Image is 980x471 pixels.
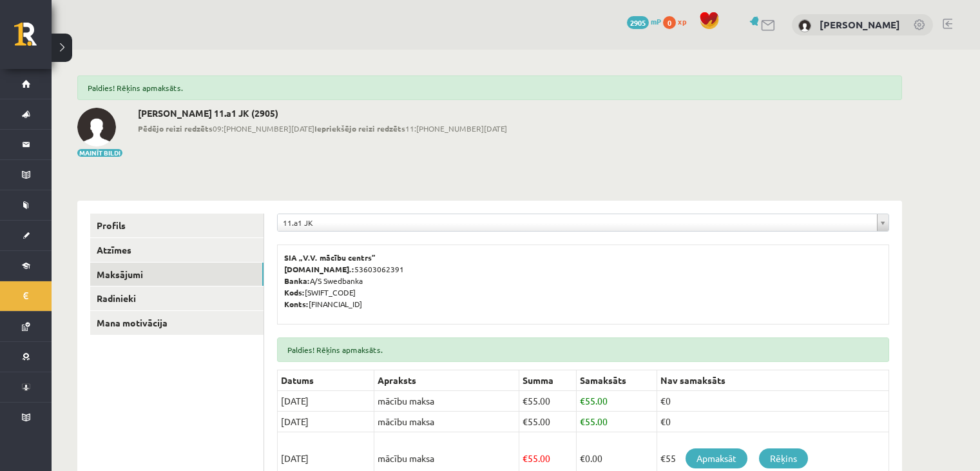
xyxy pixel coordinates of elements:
a: Radinieki [90,286,264,310]
span: 11.a1 JK [283,214,872,231]
a: Mana motivācija [90,311,264,335]
span: € [523,395,528,406]
a: Maksājumi [90,263,264,286]
span: mP [651,16,661,26]
img: Anete Krastiņa [77,108,116,146]
span: 0 [663,16,676,29]
td: mācību maksa [374,412,519,432]
span: xp [678,16,686,26]
button: Mainīt bildi [77,149,122,157]
a: [PERSON_NAME] [820,18,900,31]
th: Datums [278,370,374,391]
a: Atzīmes [90,238,264,262]
b: Iepriekšējo reizi redzēts [314,123,405,134]
th: Apraksts [374,370,519,391]
a: Profils [90,214,264,237]
td: [DATE] [278,412,374,432]
th: Nav samaksāts [657,370,889,391]
td: 55.00 [519,391,577,412]
td: €0 [657,412,889,432]
span: € [580,416,585,427]
span: 2905 [627,16,649,29]
span: € [523,452,528,464]
h2: [PERSON_NAME] 11.a1 JK (2905) [138,108,507,119]
span: 09:[PHONE_NUMBER][DATE] 11:[PHONE_NUMBER][DATE] [138,123,507,134]
th: Samaksāts [576,370,657,391]
td: €0 [657,391,889,412]
img: Anete Krastiņa [798,19,811,32]
div: Paldies! Rēķins apmaksāts. [277,337,889,362]
b: SIA „V.V. mācību centrs” [284,252,376,263]
td: [DATE] [278,391,374,412]
b: Kods: [284,287,305,297]
a: 0 xp [663,16,693,26]
a: Apmaksāt [686,448,747,468]
b: Pēdējo reizi redzēts [138,123,213,134]
a: 2905 mP [627,16,661,26]
td: 55.00 [576,412,657,432]
span: € [580,452,585,464]
a: Rēķins [759,448,808,468]
a: 11.a1 JK [278,214,889,231]
span: € [580,395,585,406]
span: € [523,416,528,427]
b: Konts: [284,299,309,309]
b: Banka: [284,276,310,286]
div: Paldies! Rēķins apmaksāts. [77,75,902,100]
td: 55.00 [519,412,577,432]
p: 53603062391 A/S Swedbanka [SWIFT_CODE] [FINANCIAL_ID] [284,252,882,310]
b: [DOMAIN_NAME].: [284,264,354,274]
a: Rīgas 1. Tālmācības vidusskola [14,23,52,55]
th: Summa [519,370,577,391]
td: 55.00 [576,391,657,412]
td: mācību maksa [374,391,519,412]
